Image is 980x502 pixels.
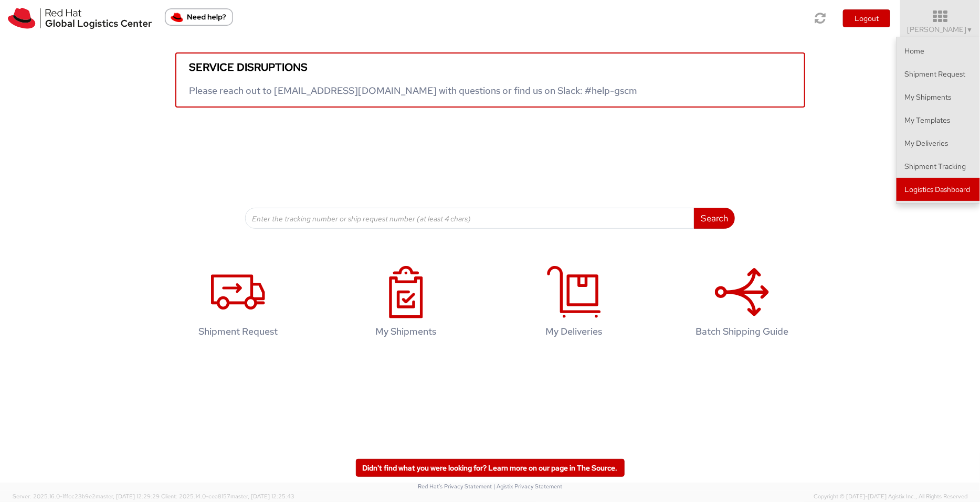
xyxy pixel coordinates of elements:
[493,483,562,490] a: | Agistix Privacy Statement
[165,8,233,26] button: Need help?
[171,326,306,337] h4: Shipment Request
[897,39,980,62] a: Home
[694,208,735,229] button: Search
[161,493,294,500] span: Client: 2025.14.0-cea8157
[897,132,980,155] a: My Deliveries
[897,86,980,109] a: My Shipments
[96,493,160,500] span: master, [DATE] 12:29:29
[328,255,485,353] a: My Shipments
[418,483,492,490] a: Red Hat's Privacy Statement
[814,493,967,501] span: Copyright © [DATE]-[DATE] Agistix Inc., All Rights Reserved
[496,255,653,353] a: My Deliveries
[675,326,810,337] h4: Batch Shipping Guide
[160,255,317,353] a: Shipment Request
[189,84,638,97] span: Please reach out to [EMAIL_ADDRESS][DOMAIN_NAME] with questions or find us on Slack: #help-gscm
[339,326,474,337] h4: My Shipments
[897,62,980,86] a: Shipment Request
[897,155,980,178] a: Shipment Tracking
[908,25,973,34] span: [PERSON_NAME]
[663,255,821,353] a: Batch Shipping Guide
[967,26,973,34] span: ▼
[897,178,980,201] a: Logistics Dashboard
[230,493,294,500] span: master, [DATE] 12:25:43
[13,493,160,500] span: Server: 2025.16.0-1ffcc23b9e2
[175,52,805,108] a: Service disruptions Please reach out to [EMAIL_ADDRESS][DOMAIN_NAME] with questions or find us on...
[843,9,890,27] button: Logout
[189,61,791,73] h5: Service disruptions
[897,109,980,132] a: My Templates
[245,208,695,229] input: Enter the tracking number or ship request number (at least 4 chars)
[356,459,625,477] a: Didn't find what you were looking for? Learn more on our page in The Source.
[507,326,642,337] h4: My Deliveries
[8,8,152,29] img: rh-logistics-00dfa346123c4ec078e1.svg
